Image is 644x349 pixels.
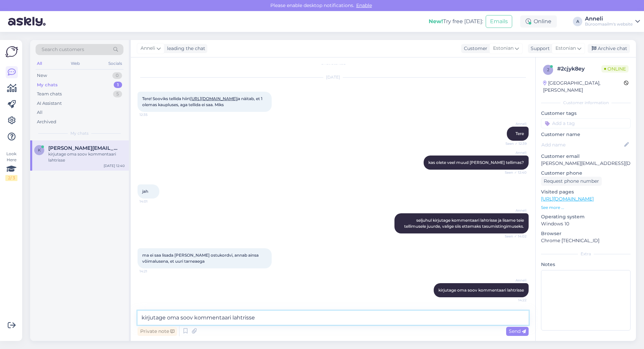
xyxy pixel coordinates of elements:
span: Anneli [501,278,527,283]
span: kristi.raime@mittperlebach.ee [48,145,118,151]
span: 14:22 [501,298,527,303]
span: Enable [354,2,374,8]
div: Anneli [585,16,633,21]
a: [URL][DOMAIN_NAME] [190,96,237,101]
div: 5 [113,91,122,97]
div: Archive chat [588,44,630,53]
span: My chats [70,130,89,136]
span: Estonian [493,45,514,52]
span: ma ei saa lisada [PERSON_NAME] ostukordvi, annab ainsa võimalusena, et uuri tarneaega [142,253,260,264]
p: Notes [541,261,631,268]
p: Customer name [541,131,631,138]
div: My chats [37,82,58,88]
span: Anneli [141,45,155,52]
div: Private note [138,327,177,336]
span: Send [509,328,526,334]
span: Online [601,65,629,73]
span: kirjutage oma soov kommentaari lahtrisse [438,288,524,293]
span: Seen ✓ 14:02 [501,234,527,239]
div: Online [520,15,557,28]
span: Anneli [501,208,527,213]
img: Askly Logo [5,45,18,58]
div: Look Here [5,151,17,181]
span: Tere! Sooviks tellida hiirt ja näitab, et 1 olemas kaupluses, aga tellida ei saa. Miks [142,96,263,107]
div: 1 [114,82,122,88]
p: [PERSON_NAME][EMAIL_ADDRESS][DOMAIN_NAME] [541,160,631,167]
div: Try free [DATE]: [429,17,483,26]
span: kas olete veel muud [PERSON_NAME] tellimas? [428,160,524,165]
div: Extra [541,251,631,257]
div: 0 [112,72,122,79]
p: Customer email [541,153,631,160]
div: 2 / 3 [5,175,17,181]
input: Add name [541,141,623,148]
span: Anneli [501,121,527,126]
input: Add a tag [541,118,631,128]
b: New! [429,18,443,25]
span: Search customers [42,46,84,53]
span: jah [142,189,148,194]
div: Support [528,45,550,52]
a: AnneliBüroomaailm's website [585,16,640,27]
div: Team chats [37,91,62,97]
p: See more ... [541,205,631,211]
span: seljuhul kirjutage kommentaari lahtrisse ja lisame teie tellimusele juurde, valige siis ettemaks ... [404,218,525,229]
div: Request phone number [541,177,602,186]
button: Emails [486,15,512,28]
div: New [37,72,47,79]
p: Chrome [TECHNICAL_ID] [541,237,631,244]
span: Seen ✓ 12:39 [501,141,527,146]
div: Customer [461,45,487,52]
p: Customer phone [541,170,631,177]
p: Operating system [541,213,631,220]
span: Estonian [555,45,576,52]
span: 12:35 [140,112,165,117]
span: Anneli [501,150,527,155]
div: Archived [37,119,56,125]
div: Web [69,59,81,68]
div: [DATE] 12:40 [104,163,125,168]
p: Browser [541,230,631,237]
div: All [36,59,43,68]
div: Socials [107,59,123,68]
div: All [37,109,43,116]
span: 14:01 [140,199,165,204]
span: 14:21 [140,269,165,274]
div: A [573,17,582,26]
div: # 2cjyk8ey [557,65,601,73]
div: leading the chat [164,45,205,52]
p: Customer tags [541,110,631,117]
a: [URL][DOMAIN_NAME] [541,196,594,202]
p: Visited pages [541,188,631,195]
div: kirjutage oma soov kommentaari lahtrisse [48,151,125,163]
div: [DATE] [138,74,529,80]
span: k [38,147,41,152]
div: Büroomaailm's website [585,21,633,27]
div: Customer information [541,100,631,106]
span: 2 [547,67,549,72]
span: Seen ✓ 12:40 [501,170,527,175]
div: [GEOGRAPHIC_DATA], [PERSON_NAME] [543,80,624,94]
p: Windows 10 [541,220,631,227]
div: AI Assistant [37,100,62,107]
span: Tere [516,131,524,136]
